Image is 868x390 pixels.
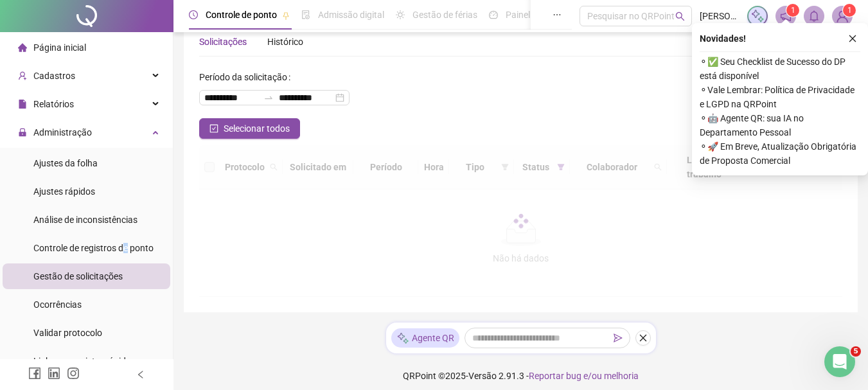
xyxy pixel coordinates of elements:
span: file-done [301,10,310,19]
label: Período da solicitação [199,67,296,87]
span: [PERSON_NAME] [700,9,740,23]
button: Selecionar todos [199,118,300,139]
span: Reportar bug e/ou melhoria [529,371,639,381]
span: Relatórios [33,99,74,109]
span: file [18,100,27,109]
span: Novidades ! [700,31,746,46]
span: Gestão de férias [412,10,477,20]
span: Controle de ponto [206,10,277,20]
span: check-square [209,124,218,133]
span: Cadastros [33,71,75,81]
span: 1 [791,6,795,15]
span: search [675,12,685,21]
div: Agente QR [391,328,459,348]
span: clock-circle [189,10,198,19]
iframe: Intercom live chat [824,346,855,377]
span: lock [18,128,27,137]
span: facebook [28,367,41,380]
span: sun [396,10,405,19]
span: send [614,333,623,342]
span: Link para registro rápido [33,356,131,366]
span: 1 [847,6,852,15]
span: notification [780,10,792,22]
span: bell [808,10,820,22]
span: Gestão de solicitações [33,271,123,281]
span: Selecionar todos [224,121,290,136]
span: instagram [67,367,80,380]
span: Ocorrências [33,299,82,310]
div: Solicitações [199,35,247,49]
span: Validar protocolo [33,328,102,338]
span: dashboard [489,10,498,19]
span: left [136,370,145,379]
span: pushpin [282,12,290,19]
span: ⚬ 🤖 Agente QR: sua IA no Departamento Pessoal [700,111,860,139]
span: user-add [18,71,27,80]
span: Admissão digital [318,10,384,20]
sup: Atualize o seu contato no menu Meus Dados [843,4,856,17]
span: home [18,43,27,52]
span: ⚬ 🚀 Em Breve, Atualização Obrigatória de Proposta Comercial [700,139,860,168]
img: 30814 [833,6,852,26]
span: ⚬ Vale Lembrar: Política de Privacidade e LGPD na QRPoint [700,83,860,111]
span: Versão [468,371,497,381]
div: Histórico [267,35,303,49]
span: close [639,333,648,342]
sup: 1 [786,4,799,17]
span: Ajustes da folha [33,158,98,168]
span: Ajustes rápidos [33,186,95,197]
span: Página inicial [33,42,86,53]
span: Painel do DP [506,10,556,20]
img: sparkle-icon.fc2bf0ac1784a2077858766a79e2daf3.svg [750,9,765,23]
span: swap-right [263,93,274,103]
span: Análise de inconsistências [33,215,137,225]
span: to [263,93,274,103]
span: 5 [851,346,861,357]
span: ⚬ ✅ Seu Checklist de Sucesso do DP está disponível [700,55,860,83]
span: linkedin [48,367,60,380]
span: Administração [33,127,92,137]
span: ellipsis [553,10,562,19]
span: close [848,34,857,43]
span: Controle de registros de ponto [33,243,154,253]
img: sparkle-icon.fc2bf0ac1784a2077858766a79e2daf3.svg [396,332,409,345]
